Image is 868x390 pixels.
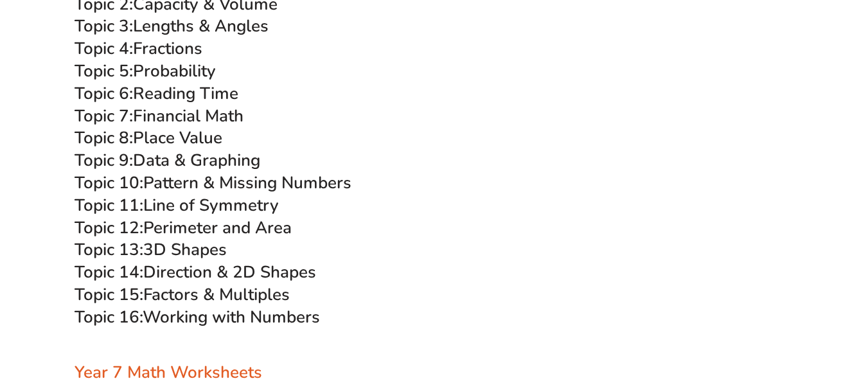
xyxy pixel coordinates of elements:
span: Lengths & Angles [133,15,269,37]
span: Topic 7: [75,105,133,127]
span: Pattern & Missing Numbers [143,172,351,194]
span: Topic 14: [75,261,143,283]
span: Working with Numbers [143,306,320,328]
span: Topic 10: [75,172,143,194]
a: Topic 3:Lengths & Angles [75,15,269,37]
span: Topic 12: [75,217,143,239]
a: Topic 14:Direction & 2D Shapes [75,261,316,283]
h3: Year 7 Math Worksheets [75,362,794,384]
span: Data & Graphing [133,149,260,172]
a: Topic 7:Financial Math [75,105,244,127]
span: Topic 8: [75,127,133,149]
span: Topic 4: [75,37,133,60]
span: Financial Math [133,105,244,127]
span: 3D Shapes [143,238,227,261]
span: Reading Time [133,82,238,105]
a: Topic 16:Working with Numbers [75,306,320,328]
span: Topic 5: [75,60,133,82]
span: Topic 9: [75,149,133,172]
span: Topic 13: [75,238,143,261]
a: Topic 6:Reading Time [75,82,238,105]
span: Topic 6: [75,82,133,105]
a: Topic 13:3D Shapes [75,238,227,261]
a: Topic 8:Place Value [75,127,222,149]
a: Topic 9:Data & Graphing [75,149,260,172]
span: Topic 16: [75,306,143,328]
span: Probability [133,60,216,82]
a: Topic 15:Factors & Multiples [75,283,290,306]
span: Place Value [133,127,222,149]
a: Topic 12:Perimeter and Area [75,217,292,239]
span: Factors & Multiples [143,283,290,306]
span: Topic 3: [75,15,133,37]
span: Perimeter and Area [143,217,292,239]
span: Line of Symmetry [143,194,279,217]
a: Topic 4:Fractions [75,37,202,60]
span: Topic 11: [75,194,143,217]
a: Topic 11:Line of Symmetry [75,194,279,217]
a: Topic 5:Probability [75,60,216,82]
a: Topic 10:Pattern & Missing Numbers [75,172,351,194]
span: Topic 15: [75,283,143,306]
span: Direction & 2D Shapes [143,261,316,283]
span: Fractions [133,37,202,60]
